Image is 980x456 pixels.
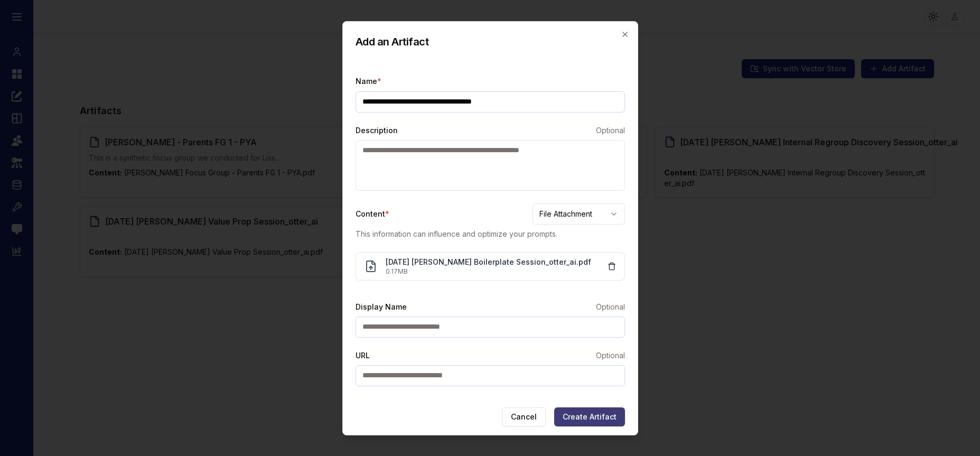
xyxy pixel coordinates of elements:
button: delete [608,262,616,271]
button: Cancel [502,407,546,426]
p: This information can influence and optimize your prompts. [356,229,625,239]
p: 0.17 MB [386,267,591,276]
span: Optional [596,350,625,361]
label: URL [356,350,370,361]
button: Create Artifact [554,407,625,426]
label: Description [356,125,398,136]
label: Name [356,77,381,86]
span: Optional [596,302,625,312]
label: Display Name [356,302,407,312]
span: Optional [596,125,625,136]
label: Content [356,209,389,219]
p: [DATE] [PERSON_NAME] Boilerplate Session_otter_ai.pdf [386,257,591,267]
h2: Add an Artifact [356,34,625,49]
